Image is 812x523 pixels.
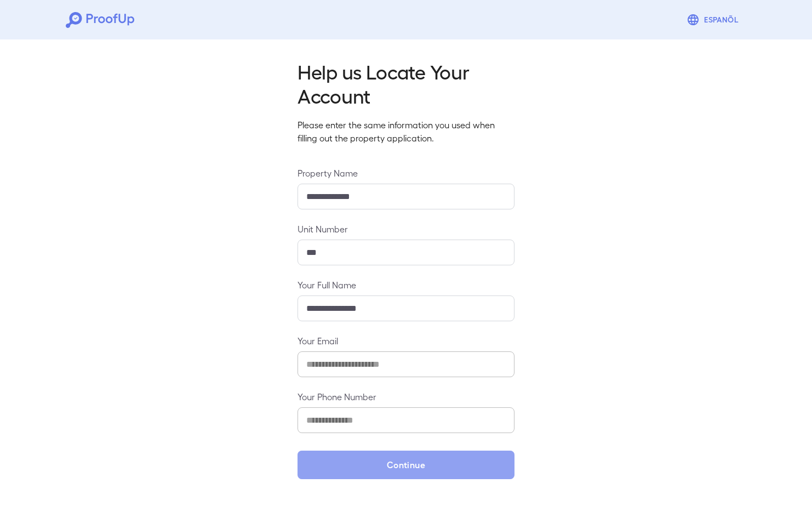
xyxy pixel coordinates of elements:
label: Your Full Name [298,278,514,291]
label: Your Email [298,334,514,347]
button: Continue [298,451,514,479]
label: Your Phone Number [298,390,514,403]
label: Property Name [298,167,514,179]
h2: Help us Locate Your Account [298,59,514,107]
p: Please enter the same information you used when filling out the property application. [298,118,514,145]
label: Unit Number [298,223,514,235]
button: Espanõl [682,9,746,31]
